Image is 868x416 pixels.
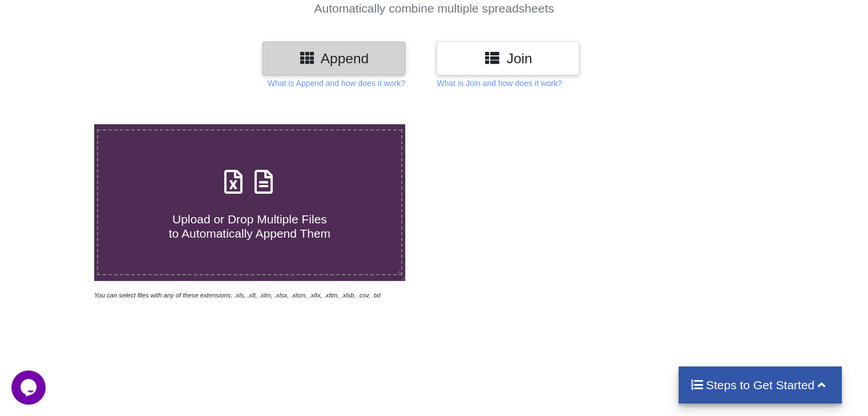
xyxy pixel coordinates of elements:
i: You can select files with any of these extensions: .xls, .xlt, .xlm, .xlsx, .xlsm, .xltx, .xltm, ... [94,292,381,299]
iframe: chat widget [11,370,48,405]
p: What is Join and how does it work? [437,78,562,89]
h4: Steps to Get Started [690,378,831,392]
h3: Append [271,50,397,67]
span: Upload or Drop Multiple Files to Automatically Append Them [169,213,330,240]
h3: Join [445,50,571,67]
p: What is Append and how does it work? [268,78,405,89]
